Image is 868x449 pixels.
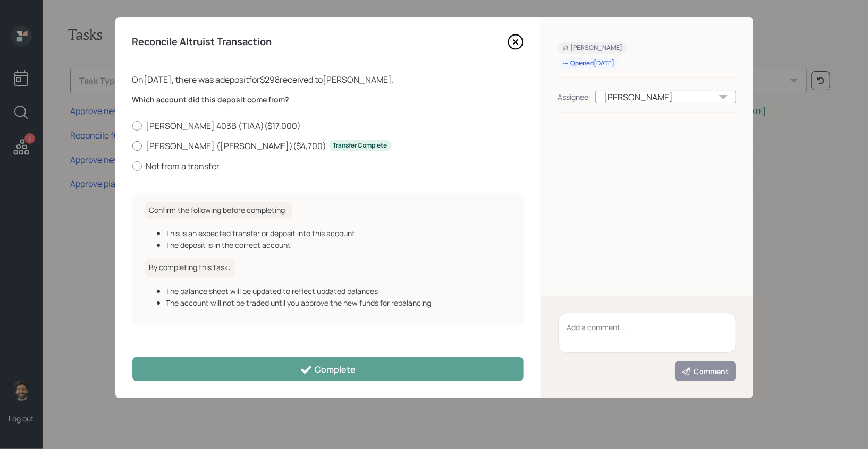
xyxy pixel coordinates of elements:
div: Assignee: [558,91,591,102]
h6: By completing this task: [145,259,235,277]
div: Opened [DATE] [562,59,615,68]
h6: Confirm the following before completing: [145,202,292,219]
label: Not from a transfer [132,160,524,172]
h4: Reconcile Altruist Transaction [132,36,272,48]
div: [PERSON_NAME] [562,44,623,53]
button: Comment [675,361,736,381]
label: [PERSON_NAME] 403B (TIAA) ( $17,000 ) [132,120,524,132]
div: On [DATE] , there was a deposit for $298 received to [PERSON_NAME] . [132,73,524,86]
div: This is an expected transfer or deposit into this account [166,228,511,239]
div: Transfer Complete [333,141,387,150]
div: Complete [300,364,356,376]
button: Complete [132,357,524,381]
label: [PERSON_NAME] ([PERSON_NAME]) ( $4,700 ) [132,140,524,152]
label: Which account did this deposit come from? [132,94,524,105]
div: The balance sheet will be updated to reflect updated balances [166,286,511,297]
div: The account will not be traded until you approve the new funds for rebalancing [166,297,511,308]
div: The deposit is in the correct account [166,239,511,251]
div: Comment [681,366,729,377]
div: [PERSON_NAME] [595,91,736,103]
